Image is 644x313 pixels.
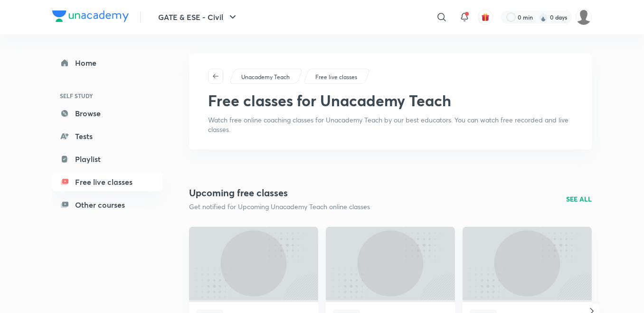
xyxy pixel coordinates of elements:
[52,127,162,146] a: Tests
[314,73,359,81] a: Free live classes
[241,73,290,81] p: Unacademy Teach
[52,53,162,72] a: Home
[52,172,162,192] a: Free live classes
[189,202,370,212] p: Get notified for Upcoming Unacademy Teach online classes
[539,12,548,22] img: streak
[315,73,357,81] p: Free live classes
[52,195,162,214] a: Other courses
[208,115,573,134] p: Watch free online coaching classes for Unacademy Teach by our best educators. You can watch free ...
[152,8,244,27] button: GATE & ESE - Civil
[566,194,592,204] a: SEE ALL
[189,186,370,200] h2: Upcoming free classes
[52,10,129,24] a: Company Logo
[576,9,592,25] img: Kranti
[52,104,162,123] a: Browse
[481,13,490,21] img: avatar
[208,91,451,110] h1: Free classes for Unacademy Teach
[52,88,162,104] h6: SELF STUDY
[478,10,493,25] button: avatar
[52,10,129,22] img: Company Logo
[52,150,162,169] a: Playlist
[240,73,292,81] a: Unacademy Teach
